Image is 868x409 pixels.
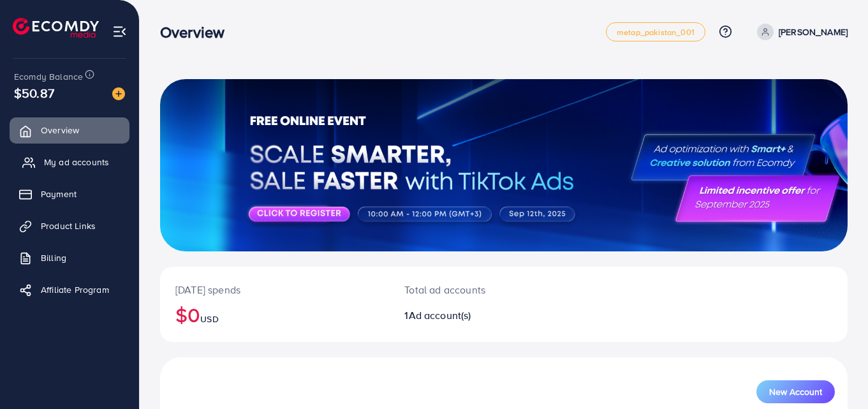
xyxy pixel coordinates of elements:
a: Payment [10,181,129,207]
span: Ecomdy Balance [14,70,83,83]
span: $50.87 [14,84,54,102]
span: Billing [41,251,66,264]
span: New Account [769,387,822,396]
a: My ad accounts [10,149,129,175]
h2: 1 [404,309,546,322]
a: Affiliate Program [10,277,129,302]
iframe: Chat [814,352,858,399]
span: Overview [41,124,79,137]
span: Affiliate Program [41,283,109,296]
p: [DATE] spends [175,282,374,297]
a: metap_pakistan_001 [606,22,705,41]
img: image [112,87,125,100]
span: metap_pakistan_001 [617,28,695,36]
span: USD [200,313,218,325]
span: Product Links [41,219,96,232]
a: Overview [10,117,129,143]
img: menu [112,24,127,39]
span: Ad account(s) [409,308,471,322]
h2: $0 [175,302,374,327]
p: Total ad accounts [404,282,546,297]
a: [PERSON_NAME] [752,24,848,40]
a: Product Links [10,213,129,239]
span: Payment [41,188,77,200]
button: New Account [756,380,835,403]
p: [PERSON_NAME] [779,24,848,40]
h3: Overview [160,23,235,41]
a: Billing [10,245,129,271]
img: logo [13,18,99,38]
span: My ad accounts [44,156,109,168]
